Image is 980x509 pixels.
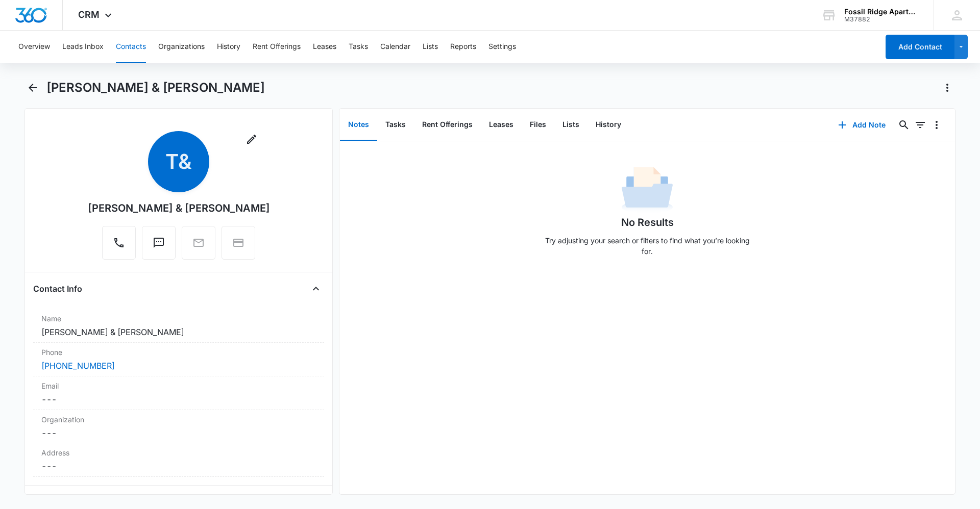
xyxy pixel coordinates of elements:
[522,109,554,141] button: Files
[828,113,896,137] button: Add Note
[33,376,324,410] div: Email---
[41,427,316,439] dd: ---
[41,380,316,391] label: Email
[41,347,316,358] label: Phone
[912,117,928,133] button: Filters
[62,31,104,63] button: Leads Inbox
[148,131,209,192] span: T&
[622,164,673,215] img: No Data
[928,117,945,133] button: Overflow Menu
[450,31,476,63] button: Reports
[414,109,481,141] button: Rent Offerings
[340,109,377,141] button: Notes
[33,343,324,376] div: Phone[PHONE_NUMBER]
[939,80,955,96] button: Actions
[41,393,316,405] dd: ---
[158,31,205,63] button: Organizations
[18,31,50,63] button: Overview
[554,109,587,141] button: Lists
[621,215,674,230] h1: No Results
[308,281,324,297] button: Close
[142,226,176,260] button: Text
[41,326,316,338] dd: [PERSON_NAME] & [PERSON_NAME]
[41,447,316,458] label: Address
[46,80,265,95] h1: [PERSON_NAME] & [PERSON_NAME]
[481,109,522,141] button: Leases
[142,242,176,250] a: Text
[217,31,240,63] button: History
[41,414,316,425] label: Organization
[253,31,301,63] button: Rent Offerings
[587,109,629,141] button: History
[102,226,136,260] button: Call
[88,200,270,216] div: [PERSON_NAME] & [PERSON_NAME]
[24,80,40,96] button: Back
[488,31,516,63] button: Settings
[33,283,82,295] h4: Contact Info
[423,31,438,63] button: Lists
[78,9,100,20] span: CRM
[896,117,912,133] button: Search...
[41,360,115,372] a: [PHONE_NUMBER]
[33,410,324,443] div: Organization---
[844,16,919,23] div: account id
[313,31,336,63] button: Leases
[380,31,410,63] button: Calendar
[33,309,324,343] div: Name[PERSON_NAME] & [PERSON_NAME]
[33,443,324,477] div: Address---
[102,242,136,250] a: Call
[377,109,414,141] button: Tasks
[41,460,316,472] dd: ---
[41,313,316,324] label: Name
[844,8,919,16] div: account name
[116,31,146,63] button: Contacts
[886,35,954,59] button: Add Contact
[540,235,754,257] p: Try adjusting your search or filters to find what you’re looking for.
[349,31,368,63] button: Tasks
